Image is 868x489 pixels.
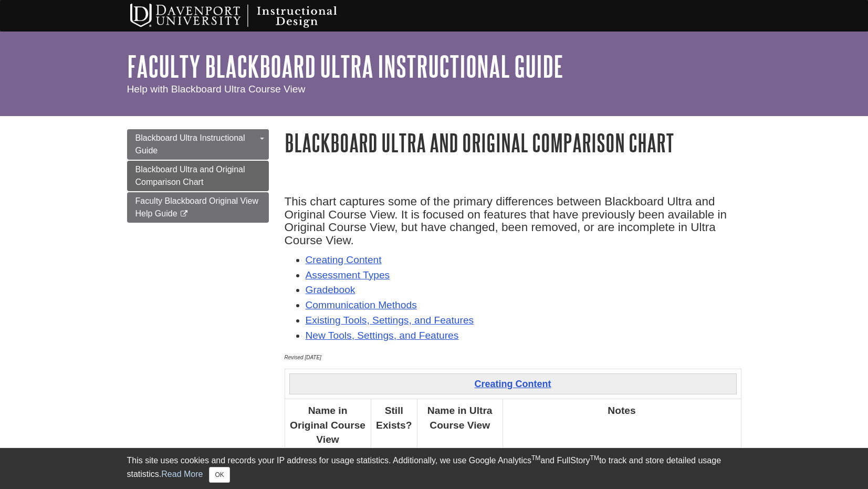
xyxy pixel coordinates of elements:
a: Creating Content [306,254,382,265]
div: Guide Page Menu [127,129,269,223]
span: Help with Blackboard Ultra Course View [127,84,306,95]
h1: Blackboard Ultra and Original Comparison Chart [285,129,741,156]
span: Blackboard Ultra Instructional Guide [135,133,245,155]
a: Faculty Blackboard Original View Help Guide [127,192,269,223]
sup: TM [590,454,599,462]
a: Communication Methods [306,299,417,310]
h4: This chart captures some of the primary differences between Blackboard Ultra and Original Course ... [285,195,741,247]
div: This site uses cookies and records your IP address for usage statistics. Additionally, we use Goo... [127,454,741,483]
strong: Name in Original Course View [290,405,365,445]
strong: Still Exists? [376,405,412,430]
i: This link opens in a new window [180,211,189,217]
strong: Creating Content [475,379,551,389]
img: Davenport University Instructional Design [122,3,374,29]
a: Blackboard Ultra Instructional Guide [127,129,269,160]
a: Existing Tools, Settings, and Features [306,315,474,326]
strong: Notes [608,405,635,416]
a: Gradebook [306,284,355,295]
em: Revised [DATE] [285,355,321,360]
a: Faculty Blackboard Ultra Instructional Guide [127,50,563,82]
a: Read More [161,470,203,478]
a: Blackboard Ultra and Original Comparison Chart [127,161,269,191]
a: New Tools, Settings, and Features [306,330,459,341]
span: Faculty Blackboard Original View Help Guide [135,196,258,218]
button: Close [209,467,229,483]
span: . [354,234,357,247]
span: Blackboard Ultra and Original Comparison Chart [135,165,245,186]
sup: TM [531,454,540,462]
a: Assessment Types [306,269,390,280]
strong: Name in Ultra Course View [427,405,493,430]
